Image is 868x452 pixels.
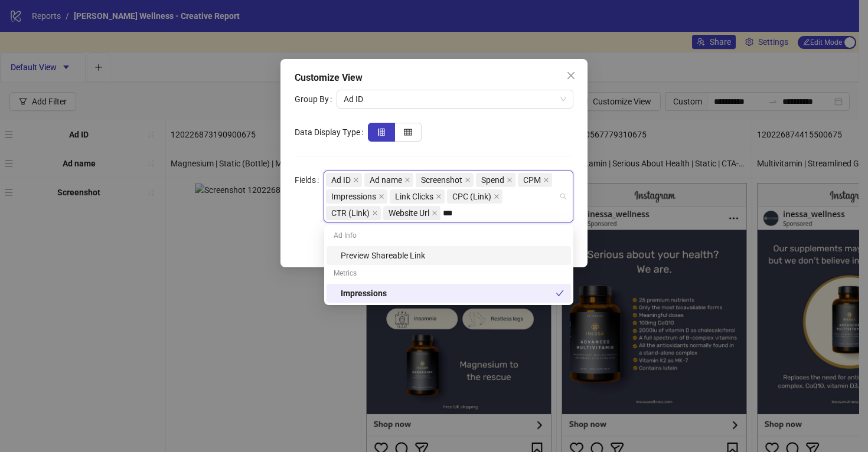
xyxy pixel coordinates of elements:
label: Data Display Type [295,123,368,142]
div: ad-info [327,227,571,246]
span: CTR (Link) [326,206,381,220]
span: Spend [476,173,515,187]
label: Fields [295,171,324,189]
span: CPC (Link) [447,189,502,204]
span: close [494,194,500,199]
div: Impressions [327,284,571,303]
input: Fields [443,206,456,220]
span: insert-row-left [377,128,386,136]
span: close [465,177,471,183]
span: close [436,194,442,199]
div: metrics [327,265,571,284]
span: check [556,289,564,297]
div: Customize View [295,71,573,85]
span: close [372,210,378,216]
span: Link Clicks [395,190,433,203]
span: Spend [481,173,504,186]
span: Screenshot [421,173,462,186]
span: close [566,71,576,80]
span: close [507,177,513,183]
span: Ad name [364,173,413,187]
span: CTR (Link) [331,207,370,220]
span: Website Url [389,207,429,220]
button: Close [562,66,580,85]
label: Group By [295,90,337,109]
span: close [353,177,359,183]
div: Preview Shareable Link [327,246,571,265]
span: close [432,210,438,216]
span: Screenshot [416,173,474,187]
span: Link Clicks [390,189,445,204]
span: Ad ID [344,90,566,108]
span: Ad ID [331,173,351,186]
span: close [378,194,384,199]
span: Ad ID [326,173,362,187]
span: close [543,177,549,183]
span: Impressions [326,189,387,204]
span: Website Url [383,206,440,220]
div: Preview Shareable Link [341,249,564,262]
span: CPM [523,173,541,186]
span: CPC (Link) [452,190,491,203]
span: Impressions [331,190,376,203]
span: CPM [518,173,552,187]
span: table [404,128,412,136]
span: close [404,177,410,183]
span: Ad name [370,173,402,186]
div: Impressions [341,287,556,300]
